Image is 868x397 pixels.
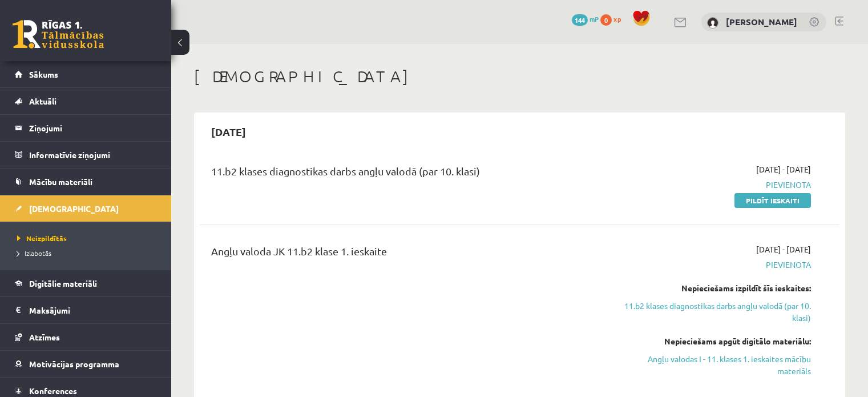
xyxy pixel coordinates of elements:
[29,297,157,323] legend: Maksājumi
[623,282,811,294] div: Nepieciešams izpildīt šīs ieskaites:
[29,386,77,396] span: Konferences
[15,88,157,114] a: Aktuāli
[756,163,811,175] span: [DATE] - [DATE]
[15,142,157,168] a: Informatīvie ziņojumi
[623,259,811,271] span: Pievienota
[200,118,257,145] h2: [DATE]
[13,20,104,49] a: Rīgas 1. Tālmācības vidusskola
[572,14,599,23] a: 144 mP
[17,233,160,243] a: Neizpildītās
[756,243,811,255] span: [DATE] - [DATE]
[15,169,157,195] a: Mācību materiāli
[29,69,58,79] span: Sākums
[600,14,627,23] a: 0 xp
[15,61,157,87] a: Sākums
[15,270,157,296] a: Digitālie materiāli
[211,243,605,264] div: Angļu valoda JK 11.b2 klase 1. ieskaite
[600,14,612,26] span: 0
[734,193,811,208] a: Pildīt ieskaiti
[613,14,621,23] span: xp
[29,203,119,214] span: [DEMOGRAPHIC_DATA]
[194,67,845,86] h1: [DEMOGRAPHIC_DATA]
[623,335,811,347] div: Nepieciešams apgūt digitālo materiālu:
[15,115,157,141] a: Ziņojumi
[29,359,119,369] span: Motivācijas programma
[572,14,588,26] span: 144
[623,353,811,377] a: Angļu valodas I - 11. klases 1. ieskaites mācību materiāls
[29,115,157,141] legend: Ziņojumi
[15,195,157,222] a: [DEMOGRAPHIC_DATA]
[211,163,605,185] div: 11.b2 klases diagnostikas darbs angļu valodā (par 10. klasi)
[17,248,51,258] span: Izlabotās
[590,14,599,23] span: mP
[15,351,157,377] a: Motivācijas programma
[29,278,97,288] span: Digitālie materiāli
[17,248,160,258] a: Izlabotās
[623,179,811,191] span: Pievienota
[17,234,67,243] span: Neizpildītās
[29,177,92,187] span: Mācību materiāli
[29,96,56,106] span: Aktuāli
[707,17,718,29] img: Arnolds Mikuličs
[623,300,811,324] a: 11.b2 klases diagnostikas darbs angļu valodā (par 10. klasi)
[29,332,60,342] span: Atzīmes
[29,142,157,168] legend: Informatīvie ziņojumi
[726,16,797,27] a: [PERSON_NAME]
[15,324,157,350] a: Atzīmes
[15,297,157,323] a: Maksājumi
